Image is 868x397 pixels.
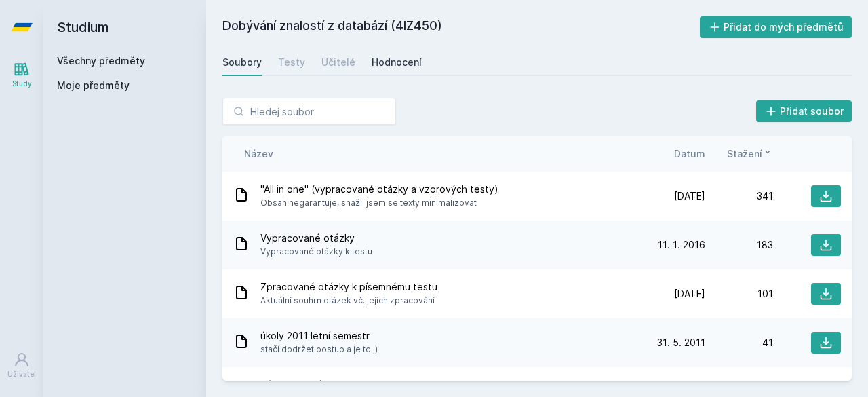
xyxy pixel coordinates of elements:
div: 101 [705,287,773,301]
h2: Dobývání znalostí z databází (4IZ450) [222,16,700,38]
div: 183 [705,238,773,252]
a: Soubory [222,49,262,76]
button: Přidat soubor [756,100,852,122]
span: 31. 5. 2011 [657,336,705,349]
button: Název [244,147,273,161]
button: Přidat do mých předmětů [700,16,852,38]
button: Datum [674,147,705,161]
a: Study [3,54,41,96]
span: Stažení [727,147,762,161]
div: 41 [705,336,773,349]
span: Aktuální souhrn otázek vč. jejich zpracování [260,294,437,307]
span: Vypracované otázky k testu [260,245,372,259]
span: stačí dodržet postup a je to ;) [260,343,378,356]
span: úkoly 2011 letní semestr [260,329,378,343]
span: Výpisky + otázky [260,378,454,392]
span: 11. 1. 2016 [658,238,705,252]
input: Hledej soubor [222,98,396,125]
div: Učitelé [321,56,355,69]
div: Soubory [222,56,262,69]
span: [DATE] [674,287,705,301]
a: Testy [278,49,305,76]
a: Hodnocení [372,49,422,76]
span: "All in one" (vypracované otázky a vzorových testy) [260,183,498,196]
span: Vypracované otázky [260,231,372,245]
a: Všechny předměty [57,55,145,67]
div: 341 [705,189,773,203]
span: Moje předměty [57,79,130,92]
a: Učitelé [321,49,355,76]
span: Zpracované otázky k písemnému testu [260,280,437,294]
div: Uživatel [7,369,36,379]
a: Uživatel [3,345,41,386]
div: Testy [278,56,305,69]
span: Obsah negarantuje, snažil jsem se texty minimalizovat [260,196,498,210]
span: [DATE] [674,189,705,203]
div: Hodnocení [372,56,422,69]
button: Stažení [727,147,773,161]
div: Study [12,79,32,89]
